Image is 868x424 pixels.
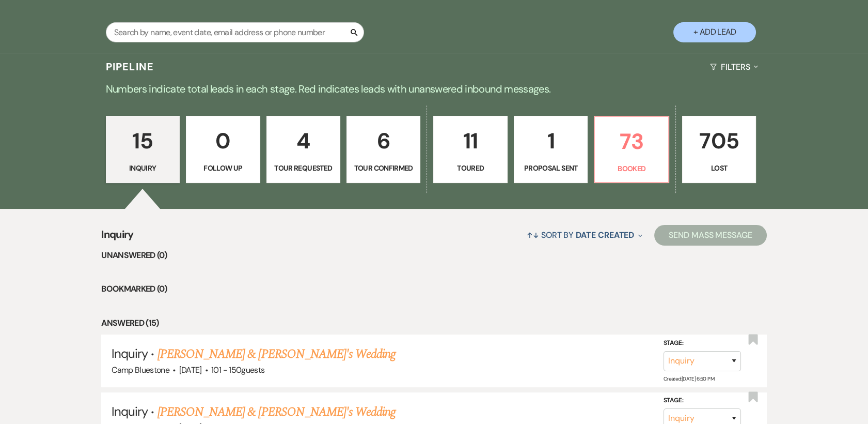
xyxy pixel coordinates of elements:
[112,345,148,361] span: Inquiry
[440,124,500,158] p: 11
[113,162,173,174] p: Inquiry
[664,338,741,349] label: Stage:
[186,116,260,183] a: 0Follow Up
[62,81,806,97] p: Numbers indicate total leads in each stage. Red indicates leads with unanswered inbound messages.
[106,116,180,183] a: 15Inquiry
[101,282,767,296] li: Bookmarked (0)
[706,53,762,81] button: Filters
[520,162,581,174] p: Proposal Sent
[346,116,420,183] a: 6Tour Confirmed
[101,226,134,249] span: Inquiry
[440,162,500,174] p: Toured
[112,365,169,375] span: Camp Bluestone
[273,162,334,174] p: Tour Requested
[689,124,749,158] p: 705
[211,365,264,375] span: 101 - 150 guests
[527,230,539,240] span: ↑↓
[601,163,661,174] p: Booked
[193,124,253,158] p: 0
[576,230,634,240] span: Date Created
[113,124,173,158] p: 15
[106,59,154,74] h3: Pipeline
[101,249,767,262] li: Unanswered (0)
[353,124,414,158] p: 6
[664,395,741,406] label: Stage:
[266,116,340,183] a: 4Tour Requested
[520,124,581,158] p: 1
[514,116,588,183] a: 1Proposal Sent
[353,162,414,174] p: Tour Confirmed
[433,116,507,183] a: 11Toured
[106,22,364,42] input: Search by name, event date, email address or phone number
[664,375,714,382] span: Created: [DATE] 6:50 PM
[112,403,148,419] span: Inquiry
[523,221,646,249] button: Sort By Date Created
[601,124,661,159] p: 73
[101,316,767,330] li: Answered (15)
[273,124,334,158] p: 4
[673,22,756,42] button: + Add Lead
[157,403,396,421] a: [PERSON_NAME] & [PERSON_NAME]'s Wedding
[179,365,202,375] span: [DATE]
[682,116,756,183] a: 705Lost
[654,225,767,246] button: Send Mass Message
[594,116,669,183] a: 73Booked
[193,162,253,174] p: Follow Up
[157,345,396,364] a: [PERSON_NAME] & [PERSON_NAME]'s Wedding
[689,162,749,174] p: Lost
